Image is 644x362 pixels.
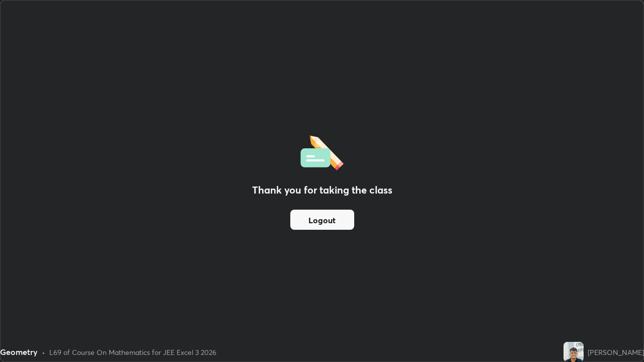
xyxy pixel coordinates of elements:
[42,347,45,357] div: •
[290,210,354,230] button: Logout
[588,347,644,357] div: [PERSON_NAME]
[252,183,392,198] h2: Thank you for taking the class
[49,347,216,357] div: L69 of Course On Mathematics for JEE Excel 3 2026
[563,342,584,362] img: 7db77c1a745348f4aced13ee6fc2ebb3.jpg
[300,132,344,170] img: offlineFeedback.1438e8b3.svg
